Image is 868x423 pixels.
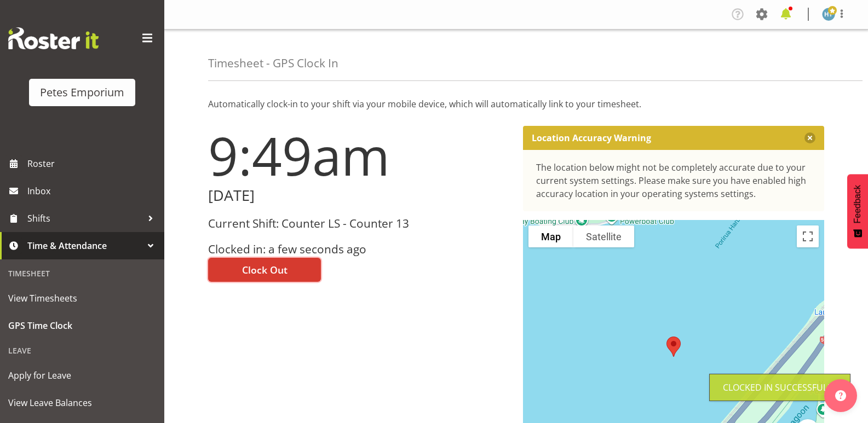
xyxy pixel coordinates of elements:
a: GPS Time Clock [3,312,162,339]
span: Clock Out [242,263,288,277]
img: help-xxl-2.png [835,390,846,401]
span: Roster [27,155,159,172]
button: Clock Out [208,258,321,282]
h3: Clocked in: a few seconds ago [208,243,510,256]
p: Location Accuracy Warning [532,132,651,143]
span: Shifts [27,210,142,227]
button: Show satellite imagery [573,225,634,247]
a: View Leave Balances [3,389,162,416]
span: GPS Time Clock [8,317,156,334]
span: Feedback [853,185,863,223]
span: Inbox [27,183,159,199]
h1: 9:49am [208,126,510,185]
button: Show street map [528,225,573,247]
button: Toggle fullscreen view [797,225,819,247]
span: Time & Attendance [27,237,142,254]
span: View Timesheets [8,290,156,306]
div: The location below might not be completely accurate due to your current system settings. Please m... [536,161,812,200]
div: Leave [3,339,162,362]
img: helena-tomlin701.jpg [822,8,835,21]
h4: Timesheet - GPS Clock In [208,57,338,69]
h3: Current Shift: Counter LS - Counter 13 [208,217,510,230]
span: Apply for Leave [8,367,156,384]
img: Rosterit website logo [8,27,99,49]
a: Apply for Leave [3,362,162,389]
button: Feedback - Show survey [847,174,868,248]
span: View Leave Balances [8,395,156,411]
div: Timesheet [3,262,162,285]
button: Close message [804,132,815,143]
a: View Timesheets [3,285,162,312]
div: Petes Emporium [40,84,124,101]
h2: [DATE] [208,187,510,204]
div: Clocked in Successfully [723,381,837,394]
p: Automatically clock-in to your shift via your mobile device, which will automatically link to you... [208,97,824,111]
